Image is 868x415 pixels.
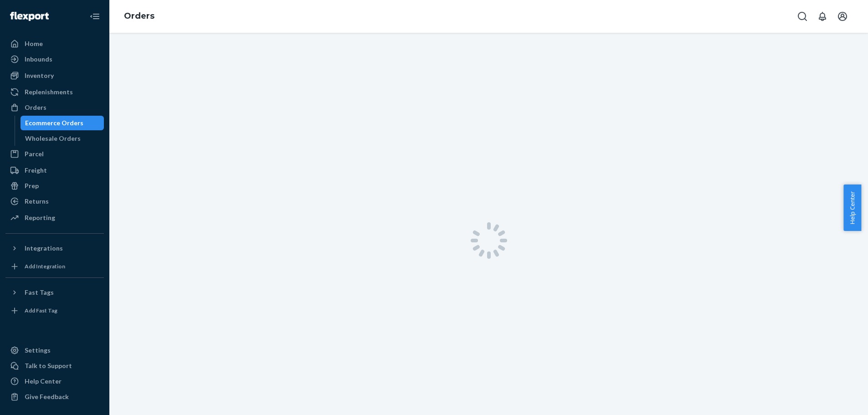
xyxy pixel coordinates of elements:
[5,52,104,67] a: Inbounds
[5,241,104,256] button: Integrations
[25,103,46,112] div: Orders
[25,71,54,80] div: Inventory
[86,7,104,26] button: Close Navigation
[843,184,861,231] button: Help Center
[5,374,104,389] a: Help Center
[25,288,54,297] div: Fast Tags
[793,7,812,26] button: Open Search Box
[25,213,55,222] div: Reporting
[25,134,81,143] div: Wholesale Orders
[5,194,104,209] a: Returns
[5,210,104,225] a: Reporting
[5,85,104,99] a: Replenishments
[25,361,72,370] div: Talk to Support
[25,118,83,128] div: Ecommerce Orders
[5,303,104,318] a: Add Fast Tag
[813,7,832,26] button: Open notifications
[25,307,57,314] div: Add Fast Tag
[5,359,104,373] button: Talk to Support
[21,116,104,130] a: Ecommerce Orders
[5,163,104,178] a: Freight
[5,179,104,193] a: Prep
[25,181,39,190] div: Prep
[5,389,104,404] button: Give Feedback
[25,55,52,64] div: Inbounds
[124,11,154,21] a: Orders
[10,12,49,21] img: Flexport logo
[5,259,104,274] a: Add Integration
[833,7,852,26] button: Open account menu
[5,68,104,83] a: Inventory
[5,343,104,358] a: Settings
[5,147,104,161] a: Parcel
[25,39,43,48] div: Home
[21,131,104,146] a: Wholesale Orders
[25,346,51,355] div: Settings
[25,262,65,270] div: Add Integration
[25,149,44,159] div: Parcel
[5,285,104,300] button: Fast Tags
[25,166,47,175] div: Freight
[5,100,104,115] a: Orders
[25,197,49,206] div: Returns
[117,3,162,30] ol: breadcrumbs
[25,244,63,253] div: Integrations
[5,36,104,51] a: Home
[25,377,62,386] div: Help Center
[25,87,73,97] div: Replenishments
[25,392,69,401] div: Give Feedback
